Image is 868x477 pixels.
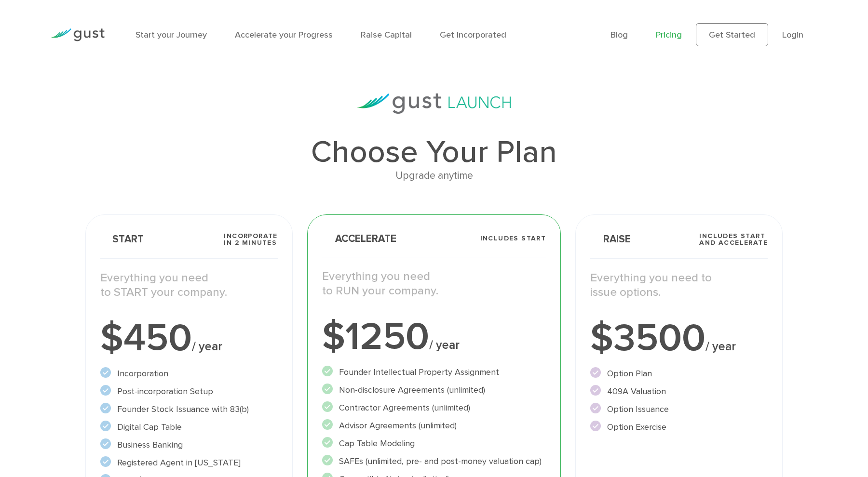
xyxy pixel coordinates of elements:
span: Raise [590,234,631,244]
p: Everything you need to issue options. [590,271,768,300]
span: Includes START and ACCELERATE [699,233,768,246]
li: Business Banking [100,438,278,451]
div: $3500 [590,319,768,358]
a: Login [782,30,803,40]
a: Pricing [656,30,682,40]
div: $450 [100,319,278,358]
a: Accelerate your Progress [235,30,333,40]
a: Get Started [696,23,768,46]
li: SAFEs (unlimited, pre- and post-money valuation cap) [322,455,546,468]
li: Option Issuance [590,403,768,416]
img: Gust Logo [51,28,105,41]
span: / year [705,339,736,354]
li: Incorporation [100,367,278,380]
a: Get Incorporated [440,30,506,40]
li: Digital Cap Table [100,421,278,434]
li: Cap Table Modeling [322,437,546,450]
span: / year [429,338,460,352]
img: gust-launch-logos.svg [357,93,511,114]
div: $1250 [322,318,546,356]
a: Blog [610,30,628,40]
li: Advisor Agreements (unlimited) [322,419,546,432]
li: Registered Agent in [US_STATE] [100,456,278,469]
span: Start [100,234,144,244]
li: Contractor Agreements (unlimited) [322,401,546,414]
span: / year [192,339,222,354]
span: Includes START [480,235,546,242]
li: Option Plan [590,367,768,380]
span: Accelerate [322,234,396,244]
li: Founder Stock Issuance with 83(b) [100,403,278,416]
p: Everything you need to START your company. [100,271,278,300]
span: Incorporate in 2 Minutes [224,233,277,246]
div: Upgrade anytime [85,168,783,184]
li: Post-incorporation Setup [100,385,278,398]
li: 409A Valuation [590,385,768,398]
a: Start your Journey [136,30,207,40]
li: Non-disclosure Agreements (unlimited) [322,384,546,397]
p: Everything you need to RUN your company. [322,269,546,298]
li: Option Exercise [590,421,768,434]
h1: Choose Your Plan [85,137,783,168]
a: Raise Capital [361,30,412,40]
li: Founder Intellectual Property Assignment [322,366,546,379]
